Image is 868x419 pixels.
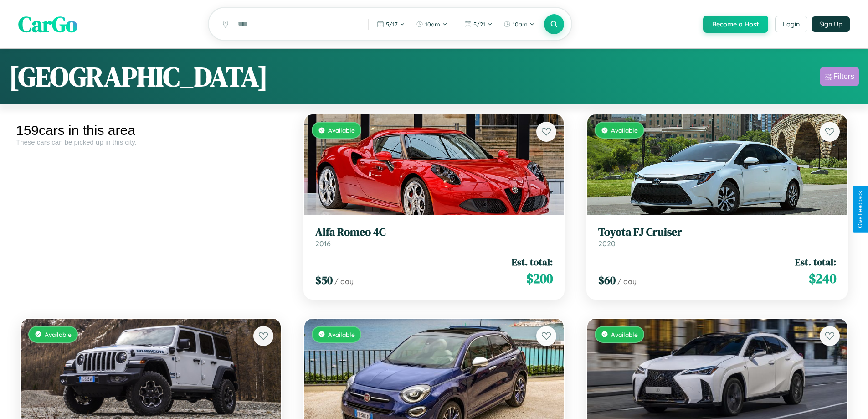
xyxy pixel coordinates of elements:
[386,21,398,28] span: 5 / 17
[775,16,807,32] button: Login
[526,269,553,288] span: $ 200
[16,123,286,138] div: 159 cars in this area
[857,191,863,228] div: Give Feedback
[411,17,452,31] button: 10am
[315,273,333,288] span: $ 50
[328,126,355,134] span: Available
[473,21,485,28] span: 5 / 21
[611,126,638,134] span: Available
[425,21,440,28] span: 10am
[499,17,539,31] button: 10am
[315,226,553,248] a: Alfa Romeo 4C2016
[334,277,354,286] span: / day
[460,17,497,31] button: 5/21
[328,331,355,338] span: Available
[795,255,836,269] span: Est. total:
[372,17,410,31] button: 5/17
[611,331,638,338] span: Available
[809,269,836,288] span: $ 240
[598,273,616,288] span: $ 60
[598,239,616,248] span: 2020
[513,21,528,28] span: 10am
[812,16,850,32] button: Sign Up
[598,226,836,248] a: Toyota FJ Cruiser2020
[315,226,553,239] h3: Alfa Romeo 4C
[512,255,553,269] span: Est. total:
[598,226,836,239] h3: Toyota FJ Cruiser
[703,16,768,33] button: Become a Host
[617,277,637,286] span: / day
[16,138,286,146] div: These cars can be picked up in this city.
[18,9,77,39] span: CarGo
[315,239,331,248] span: 2016
[833,72,854,81] div: Filters
[820,67,859,86] button: Filters
[9,58,268,95] h1: [GEOGRAPHIC_DATA]
[45,331,72,338] span: Available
